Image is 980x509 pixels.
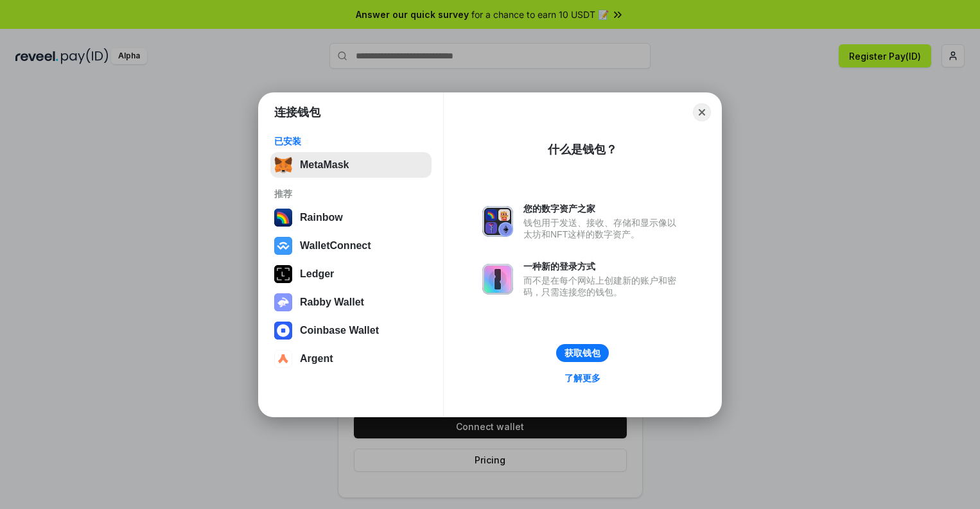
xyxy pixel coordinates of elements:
div: WalletConnect [300,240,371,252]
button: Argent [270,346,432,372]
div: 了解更多 [564,372,600,384]
div: Rainbow [300,212,343,223]
div: Argent [300,353,333,365]
button: Rainbow [270,205,432,230]
img: svg+xml,%3Csvg%20fill%3D%22none%22%20height%3D%2233%22%20viewBox%3D%220%200%2035%2033%22%20width%... [274,156,292,174]
button: Rabby Wallet [270,289,432,315]
img: svg+xml,%3Csvg%20xmlns%3D%22http%3A%2F%2Fwww.w3.org%2F2000%2Fsvg%22%20fill%3D%22none%22%20viewBox... [482,206,513,237]
div: Ledger [300,268,334,280]
button: Close [693,103,711,121]
img: svg+xml,%3Csvg%20width%3D%2228%22%20height%3D%2228%22%20viewBox%3D%220%200%2028%2028%22%20fill%3D... [274,322,292,340]
div: 您的数字资产之家 [523,203,683,214]
div: Coinbase Wallet [300,325,379,336]
h1: 连接钱包 [274,105,320,120]
img: svg+xml,%3Csvg%20xmlns%3D%22http%3A%2F%2Fwww.w3.org%2F2000%2Fsvg%22%20width%3D%2228%22%20height%3... [274,265,292,283]
button: MetaMask [270,152,432,178]
img: svg+xml,%3Csvg%20xmlns%3D%22http%3A%2F%2Fwww.w3.org%2F2000%2Fsvg%22%20fill%3D%22none%22%20viewBox... [274,293,292,311]
div: 什么是钱包？ [548,142,617,157]
img: svg+xml,%3Csvg%20width%3D%2228%22%20height%3D%2228%22%20viewBox%3D%220%200%2028%2028%22%20fill%3D... [274,237,292,255]
img: svg+xml,%3Csvg%20width%3D%22120%22%20height%3D%22120%22%20viewBox%3D%220%200%20120%20120%22%20fil... [274,209,292,227]
a: 了解更多 [557,370,608,386]
button: Ledger [270,261,432,287]
div: 而不是在每个网站上创建新的账户和密码，只需连接您的钱包。 [523,275,683,298]
img: svg+xml,%3Csvg%20xmlns%3D%22http%3A%2F%2Fwww.w3.org%2F2000%2Fsvg%22%20fill%3D%22none%22%20viewBox... [482,264,513,295]
div: 推荐 [274,188,428,200]
div: 获取钱包 [564,347,600,359]
div: Rabby Wallet [300,297,364,308]
div: MetaMask [300,159,349,171]
button: 获取钱包 [556,344,609,362]
div: 钱包用于发送、接收、存储和显示像以太坊和NFT这样的数字资产。 [523,217,683,240]
div: 一种新的登录方式 [523,261,683,272]
img: svg+xml,%3Csvg%20width%3D%2228%22%20height%3D%2228%22%20viewBox%3D%220%200%2028%2028%22%20fill%3D... [274,350,292,368]
div: 已安装 [274,135,428,147]
button: WalletConnect [270,233,432,259]
button: Coinbase Wallet [270,318,432,343]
